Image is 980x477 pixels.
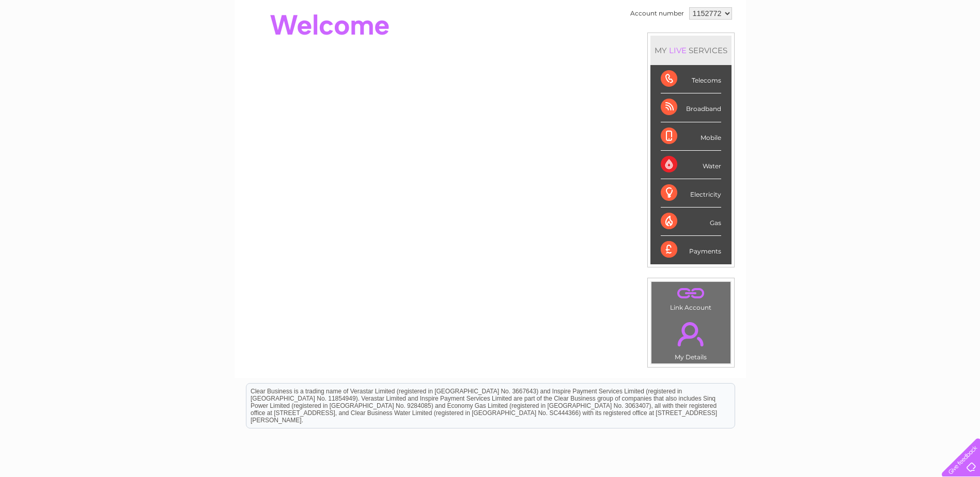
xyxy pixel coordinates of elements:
div: Clear Business is a trading name of Verastar Limited (registered in [GEOGRAPHIC_DATA] No. 3667643... [246,6,735,50]
div: LIVE [667,45,689,55]
div: Telecoms [661,65,721,93]
a: . [654,316,728,352]
div: Water [661,151,721,179]
td: My Details [651,313,731,364]
img: logo.png [34,27,87,58]
div: Payments [661,236,721,264]
a: Log out [946,44,970,52]
td: Account number [628,5,687,22]
a: Contact [911,44,937,52]
td: Link Account [651,281,731,314]
a: Energy [824,44,847,52]
div: Gas [661,208,721,236]
a: 0333 014 3131 [785,5,857,18]
a: Water [798,44,818,52]
div: Broadband [661,93,721,122]
a: Telecoms [853,44,884,52]
div: Mobile [661,122,721,151]
a: Blog [890,44,905,52]
div: MY SERVICES [650,36,732,65]
div: Electricity [661,179,721,208]
a: . [654,284,728,303]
